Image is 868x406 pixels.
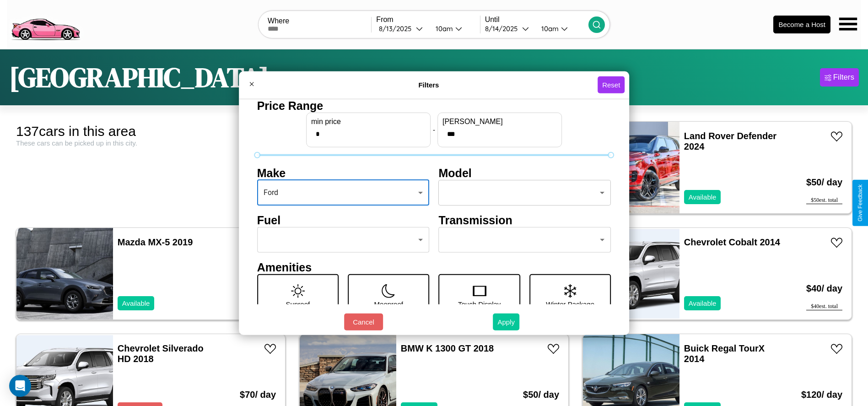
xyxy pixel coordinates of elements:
p: Sunroof [286,298,310,310]
p: Touch Display [458,298,501,310]
img: logo [7,5,84,43]
h4: Make [257,166,430,179]
p: Available [689,191,717,203]
div: Filters [833,73,854,82]
label: min price [311,117,426,125]
div: 8 / 13 / 2025 [379,24,416,33]
h3: $ 50 / day [806,168,842,197]
h3: $ 40 / day [806,274,842,303]
div: Open Intercom Messenger [9,375,31,397]
label: Where [268,17,371,25]
p: Winter Package [546,298,594,310]
a: Land Rover Defender 2024 [684,131,776,152]
a: Chevrolet Silverado HD 2018 [118,343,204,364]
label: [PERSON_NAME] [442,117,557,125]
h4: Model [439,166,611,179]
h1: [GEOGRAPHIC_DATA] [9,59,269,96]
div: 137 cars in this area [16,124,286,139]
button: Apply [493,314,519,330]
a: BMW K 1300 GT 2018 [401,343,494,353]
h4: Transmission [439,213,611,227]
div: Give Feedback [857,184,863,222]
div: $ 40 est. total [806,303,842,310]
button: Reset [598,76,625,93]
button: Cancel [344,314,383,330]
div: Ford [257,179,430,205]
button: Become a Host [773,16,830,33]
div: $ 50 est. total [806,197,842,204]
h4: Filters [260,81,598,89]
div: 10am [537,24,561,33]
p: Available [689,297,717,309]
button: 8/13/2025 [376,24,428,33]
a: Chevrolet Cobalt 2014 [684,237,780,247]
div: These cars can be picked up in this city. [16,139,286,147]
button: Filters [820,68,859,87]
div: 8 / 14 / 2025 [485,24,522,33]
a: Mazda MX-5 2019 [118,237,193,247]
label: Until [485,16,588,24]
button: 10am [534,24,588,33]
h4: Price Range [257,99,611,112]
p: - [433,124,435,136]
div: 10am [431,24,455,33]
p: Available [122,297,150,309]
button: 10am [428,24,480,33]
h4: Amenities [257,260,611,274]
label: From [376,16,480,24]
p: Moonroof [374,298,403,310]
h4: Fuel [257,213,430,227]
a: Buick Regal TourX 2014 [684,343,765,364]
